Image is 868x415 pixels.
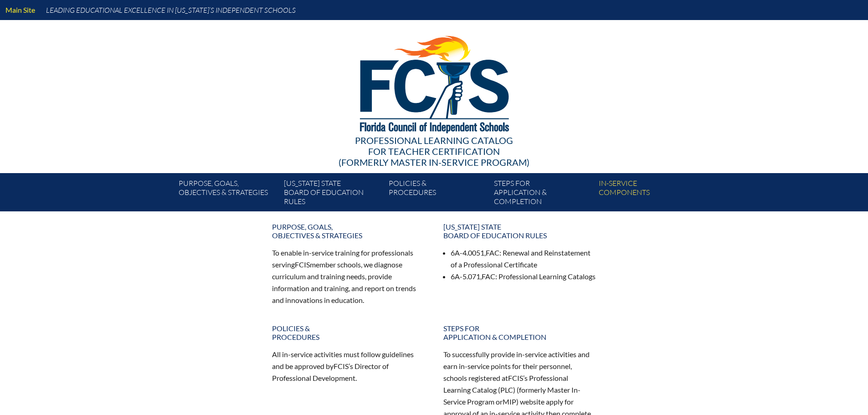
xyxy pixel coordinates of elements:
p: All in-service activities must follow guidelines and be approved by ’s Director of Professional D... [272,348,425,384]
a: Steps forapplication & completion [438,320,602,345]
a: Steps forapplication & completion [490,177,595,211]
a: [US_STATE] StateBoard of Education rules [280,177,385,211]
li: 6A-4.0051, : Renewal and Reinstatement of a Professional Certificate [451,247,596,271]
a: Purpose, goals,objectives & strategies [175,177,280,211]
span: FAC [486,248,499,257]
div: Professional Learning Catalog (formerly Master In-service Program) [172,135,697,168]
p: To enable in-service training for professionals serving member schools, we diagnose curriculum an... [272,247,425,306]
a: In-servicecomponents [595,177,700,211]
span: FAC [482,272,495,281]
a: Policies &Procedures [385,177,490,211]
span: FCIS [508,374,523,382]
span: FCIS [334,362,349,370]
span: MIP [503,397,516,406]
a: Purpose, goals,objectives & strategies [267,219,431,243]
span: PLC [500,385,513,394]
img: FCISlogo221.eps [340,20,528,144]
span: FCIS [295,260,310,269]
span: for Teacher Certification [368,146,500,157]
li: 6A-5.071, : Professional Learning Catalogs [451,271,596,282]
a: [US_STATE] StateBoard of Education rules [438,219,602,243]
a: Policies &Procedures [267,320,431,345]
a: Main Site [2,4,39,16]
